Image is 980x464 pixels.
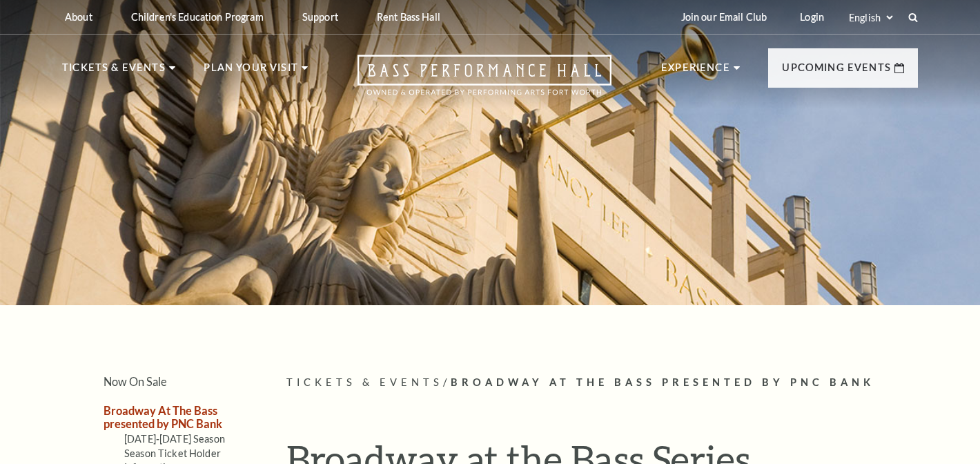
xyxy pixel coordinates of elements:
p: Upcoming Events [782,59,891,84]
p: Tickets & Events [62,59,166,84]
p: Plan Your Visit [204,59,298,84]
p: About [65,11,92,23]
p: Support [302,11,338,23]
a: Broadway At The Bass presented by PNC Bank [104,404,222,430]
p: Experience [661,59,730,84]
p: Children's Education Program [131,11,264,23]
span: Broadway At The Bass presented by PNC Bank [451,376,874,388]
p: Rent Bass Hall [377,11,440,23]
select: Select: [846,11,895,24]
p: / [286,374,918,391]
a: [DATE]-[DATE] Season [124,433,225,445]
span: Tickets & Events [286,376,443,388]
a: Now On Sale [104,375,167,388]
